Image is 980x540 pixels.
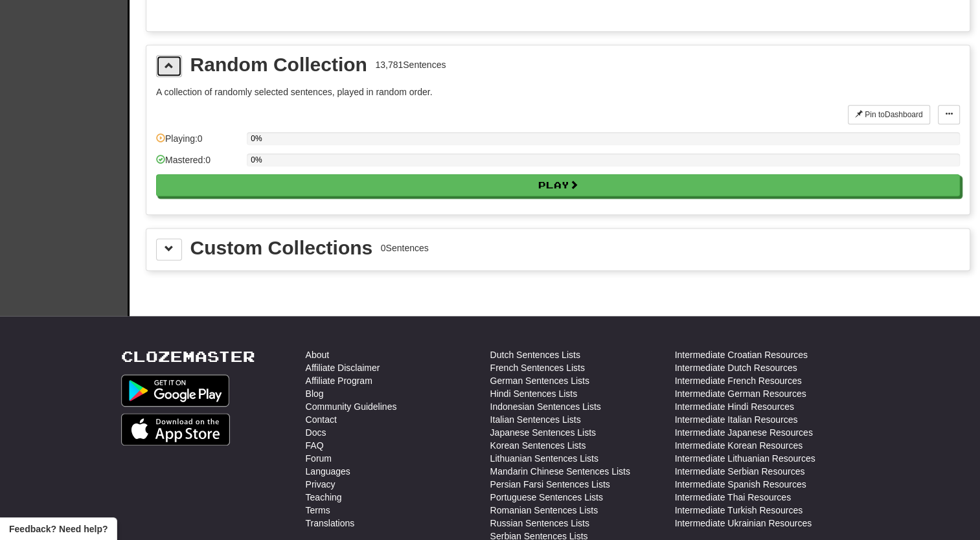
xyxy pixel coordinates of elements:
a: Intermediate Korean Resources [675,439,803,452]
img: Get it on App Store [121,413,231,445]
img: Get it on Google Play [121,374,230,407]
a: Intermediate German Resources [675,387,806,400]
a: Intermediate Italian Resources [675,413,798,426]
a: Intermediate Ukrainian Resources [675,517,812,530]
a: Korean Sentences Lists [490,439,586,452]
a: Intermediate French Resources [675,374,802,387]
div: Playing: 0 [156,132,240,153]
a: Japanese Sentences Lists [490,426,596,439]
a: Teaching [306,491,342,504]
a: Affiliate Program [306,374,372,387]
span: Open feedback widget [9,523,108,535]
a: Intermediate Thai Resources [675,491,792,504]
a: Languages [306,465,350,478]
a: Mandarin Chinese Sentences Lists [490,465,630,478]
a: Indonesian Sentences Lists [490,400,601,413]
a: Hindi Sentences Lists [490,387,578,400]
a: Lithuanian Sentences Lists [490,452,598,465]
a: Intermediate Lithuanian Resources [675,452,815,465]
a: Translations [306,517,355,530]
a: Italian Sentences Lists [490,413,581,426]
a: Intermediate Serbian Resources [675,465,805,478]
div: 13,781 Sentences [375,58,446,71]
div: Mastered: 0 [156,153,240,175]
a: French Sentences Lists [490,361,585,374]
p: A collection of randomly selected sentences, played in random order. [156,85,960,98]
a: Clozemaster [121,348,255,365]
a: FAQ [306,439,324,452]
a: Portuguese Sentences Lists [490,491,603,504]
a: Affiliate Disclaimer [306,361,380,374]
a: Intermediate Dutch Resources [675,361,797,374]
a: Intermediate Croatian Resources [675,348,808,361]
a: Forum [306,452,332,465]
a: Romanian Sentences Lists [490,504,598,517]
a: About [306,348,330,361]
button: Play [156,174,960,196]
button: Pin toDashboard [848,105,930,124]
div: Custom Collections [190,238,373,258]
a: Contact [306,413,337,426]
a: Persian Farsi Sentences Lists [490,478,610,491]
a: Community Guidelines [306,400,397,413]
a: Terms [306,504,330,517]
a: Intermediate Turkish Resources [675,504,803,517]
div: Random Collection [190,55,367,74]
a: Russian Sentences Lists [490,517,589,530]
a: Intermediate Japanese Resources [675,426,813,439]
a: German Sentences Lists [490,374,589,387]
div: 0 Sentences [381,242,429,254]
a: Intermediate Hindi Resources [675,400,794,413]
a: Blog [306,387,324,400]
a: Dutch Sentences Lists [490,348,580,361]
a: Docs [306,426,326,439]
a: Intermediate Spanish Resources [675,478,806,491]
a: Privacy [306,478,336,491]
